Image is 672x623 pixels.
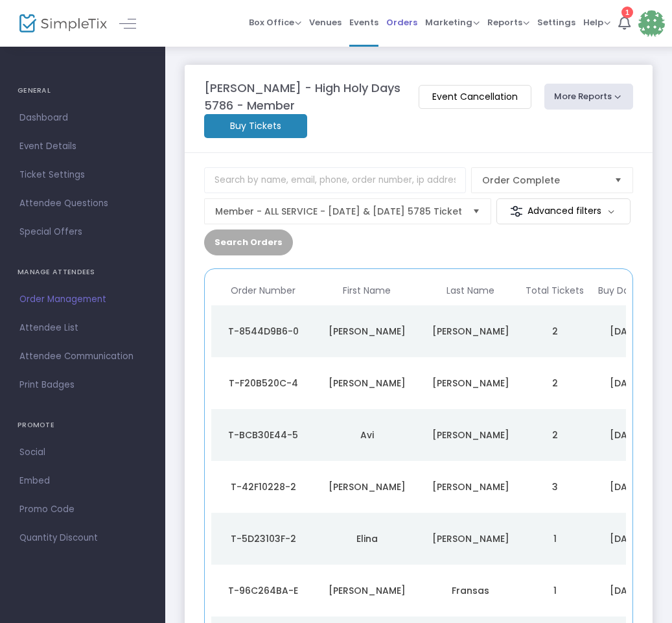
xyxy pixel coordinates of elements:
td: 1 [522,565,587,617]
h4: PROMOTE [17,412,148,438]
span: Events [349,6,378,39]
span: Box Office [249,16,301,29]
div: T-42F10228-2 [214,480,312,493]
td: 2 [522,409,587,461]
m-button: Advanced filters [496,198,631,224]
span: Order Complete [482,174,604,187]
td: 2 [522,305,587,357]
div: Fransas [422,584,519,597]
div: Horowitz [422,377,519,390]
div: 1 [621,6,633,18]
span: Orders [386,6,417,39]
h4: GENERAL [17,78,148,104]
div: Aaron [318,480,415,493]
span: Settings [537,6,575,39]
span: Special Offers [19,224,146,241]
span: Social [19,444,146,461]
m-button: Event Cancellation [419,85,531,109]
div: T-BCB30E44-5 [214,429,312,441]
div: 9/22/2025 [590,584,662,597]
div: T-8544D9B6-0 [214,325,312,338]
span: Order Number [231,285,295,296]
span: Buy Date [598,285,639,296]
span: Promo Code [19,501,146,518]
img: filter [510,205,523,218]
td: 2 [522,357,587,409]
m-button: Buy Tickets [204,114,307,138]
span: Attendee Questions [19,195,146,212]
div: Nizamova [422,532,519,545]
div: 9/22/2025 [590,429,662,441]
span: Reports [487,16,529,29]
td: 1 [522,513,587,565]
span: Quantity Discount [19,530,146,547]
div: 9/22/2025 [590,377,662,390]
input: Search by name, email, phone, order number, ip address, or last 4 digits of card [204,167,466,193]
div: 9/22/2025 [590,325,662,338]
span: Embed [19,473,146,489]
div: Betsy [318,325,415,338]
div: T-96C264BA-E [214,584,312,597]
span: Attendee Communication [19,348,146,365]
div: Isabel [318,584,415,597]
span: Venues [309,6,342,39]
th: Total Tickets [522,276,587,306]
span: First Name [343,285,391,296]
h4: MANAGE ATTENDEES [17,259,148,285]
span: Member - ALL SERVICE - [DATE] & [DATE] 5785 Ticket [215,205,462,218]
div: Marlene [318,377,415,390]
span: Attendee List [19,320,146,336]
span: Last Name [446,285,494,296]
div: 9/22/2025 [590,532,662,545]
button: Select [609,168,627,193]
div: Magid [422,429,519,441]
td: 3 [522,461,587,513]
span: Ticket Settings [19,167,146,183]
button: More Reports [544,84,634,110]
div: T-F20B520C-4 [214,377,312,390]
div: AxelRod [422,325,519,338]
m-panel-title: [PERSON_NAME] - High Holy Days 5786 - Member [204,79,406,114]
div: Avi [318,429,415,441]
div: T-5D23103F-2 [214,532,312,545]
span: Marketing [425,16,480,29]
span: Help [583,16,610,29]
span: Print Badges [19,377,146,394]
button: Select [467,199,485,224]
span: Dashboard [19,110,146,126]
div: Michealson [422,480,519,493]
div: Elina [318,532,415,545]
span: Event Details [19,138,146,155]
div: 9/22/2025 [590,480,662,493]
span: Order Management [19,291,146,308]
